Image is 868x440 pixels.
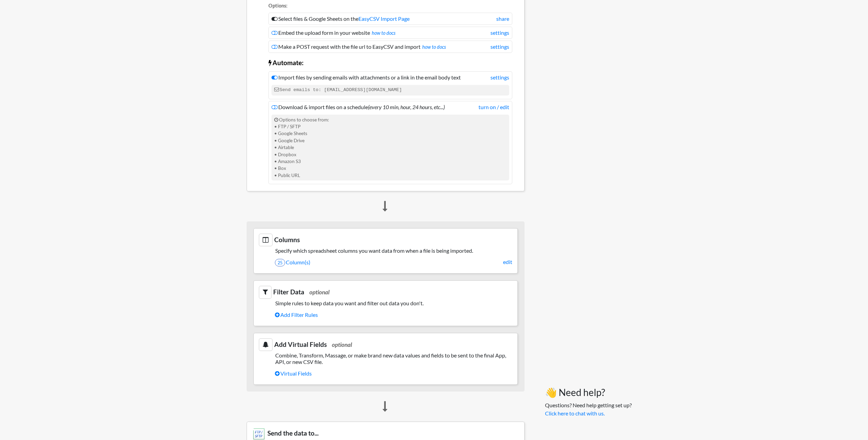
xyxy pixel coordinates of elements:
li: Make a POST request with the file url to EasyCSV and import [268,41,512,53]
span: 25 [275,259,285,266]
a: Virtual Fields [275,368,512,379]
h3: Columns [259,234,512,246]
i: (every 10 min, hour, 24 hours, etc...) [368,104,445,110]
li: Embed the upload form in your website [268,27,512,39]
a: edit [503,258,512,266]
h3: Filter Data [259,286,512,298]
a: 25Column(s) [275,256,512,268]
a: turn on / edit [479,103,509,111]
a: Click here to chat with us. [545,410,605,416]
a: how to docs [372,30,396,36]
a: Add Filter Rules [275,309,512,321]
p: Questions? Need help getting set up? [545,401,632,417]
h5: Combine, Transform, Massage, or make brand new data values and fields to be sent to the final App... [259,352,512,365]
h3: 👋 Need help? [545,387,632,398]
iframe: Drift Widget Chat Controller [834,406,860,432]
li: Download & import files on a schedule [268,101,512,185]
a: share [496,15,509,23]
a: how to docs [422,44,446,50]
h3: Add Virtual Fields [259,338,512,351]
code: Send emails to: [EMAIL_ADDRESS][DOMAIN_NAME] [271,85,509,95]
a: EasyCSV Import Page [358,15,410,22]
li: Automate: [268,55,512,70]
span: optional [309,289,329,296]
a: settings [490,43,509,51]
h5: Simple rules to keep data you want and filter out data you don't. [259,300,512,306]
div: Options to choose from: • FTP / SFTP • Google Sheets • Google Drive • Airtable • Dropbox • Amazon... [271,115,509,181]
h5: Specify which spreadsheet columns you want data from when a file is being imported. [259,247,512,254]
li: Select files & Google Sheets on the [268,13,512,25]
li: Import files by sending emails with attachments or a link in the email body text [268,71,512,99]
li: Options: [268,2,512,11]
span: optional [332,341,352,348]
a: settings [490,29,509,37]
a: settings [490,73,509,82]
